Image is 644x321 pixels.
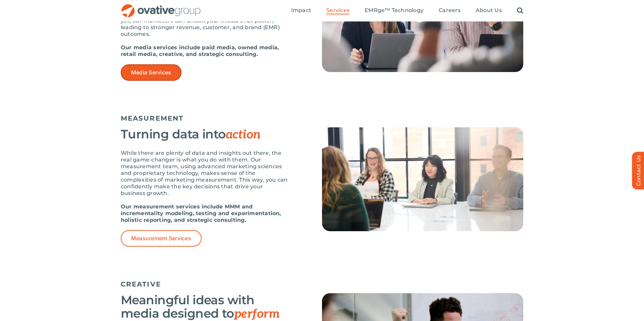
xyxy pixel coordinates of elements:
a: EMRge™ Technology [365,7,424,14]
a: Impact [291,7,311,14]
span: Media Services [131,69,171,76]
a: Services [326,7,350,14]
a: OG_Full_horizontal_RGB [121,3,201,10]
h5: CREATIVE [121,280,523,288]
a: Media Services [121,64,181,81]
p: While there are plenty of data and insights out there, the real game-changer is what you do with ... [121,150,288,197]
img: Services – Measurement [322,127,523,231]
span: Measurement Services [131,235,191,242]
strong: Our media services include paid media, owned media, retail media, creative, and strategic consult... [121,44,279,57]
h3: Turning data into [121,127,288,141]
a: Search [517,7,523,14]
a: Measurement Services [121,230,202,247]
h3: Meaningful ideas with media designed to [121,293,288,321]
strong: Our measurement services include MMM and incrementality modeling, testing and experimentation, ho... [121,203,281,223]
a: About Us [476,7,502,14]
h5: MEASUREMENT [121,114,523,122]
a: Careers [439,7,461,14]
span: action [226,127,261,142]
